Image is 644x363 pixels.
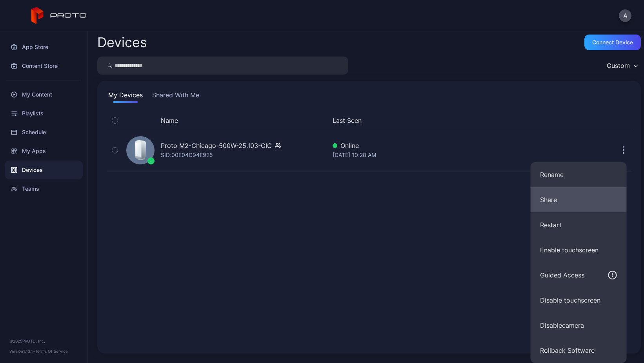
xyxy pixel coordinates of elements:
[5,57,83,75] a: Content Store
[161,150,213,160] div: SID: 00E04C94E925
[536,116,606,125] div: Update Device
[607,62,630,69] div: Custom
[5,161,83,179] a: Devices
[151,90,201,103] button: Shared With Me
[5,85,83,104] a: My Content
[592,39,633,46] div: Connect device
[531,187,627,212] button: Share
[333,141,533,150] div: Online
[531,338,627,363] button: Rollback Software
[531,263,627,288] button: Guided Access
[531,313,627,338] button: Disablecamera
[161,141,272,150] div: Proto M2-Chicago-500W-25.103-CIC
[531,237,627,263] button: Enable touchscreen
[619,9,631,22] button: A
[540,270,584,280] div: Guided Access
[531,212,627,237] button: Restart
[5,104,83,123] a: Playlists
[97,35,147,49] h2: Devices
[9,338,78,344] div: © 2025 PROTO, Inc.
[9,349,35,354] span: Version 1.13.1 •
[5,123,83,142] a: Schedule
[5,142,83,161] a: My Apps
[161,116,178,125] button: Name
[531,162,627,187] button: Rename
[333,150,533,160] div: [DATE] 10:28 AM
[107,90,144,103] button: My Devices
[531,288,627,313] button: Disable touchscreen
[5,38,83,57] a: App Store
[584,35,641,50] button: Connect device
[5,179,83,198] a: Teams
[616,116,631,125] div: Options
[603,57,641,75] button: Custom
[35,349,68,354] a: Terms Of Service
[333,116,529,125] button: Last Seen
